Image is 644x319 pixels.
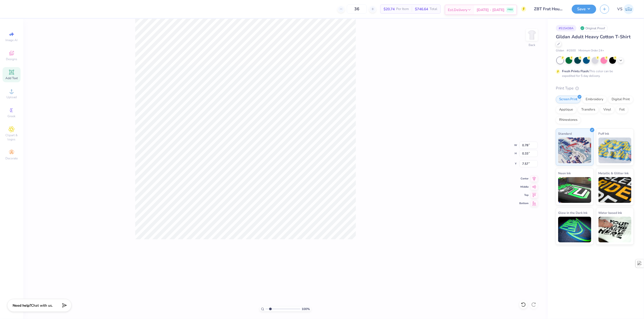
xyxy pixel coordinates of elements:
span: Clipart & logos [3,133,21,141]
img: Volodymyr Sobko [624,4,634,14]
span: Minimum Order: 24 + [578,49,604,53]
div: This color can be expedited for 5 day delivery. [562,69,625,78]
img: Water based Ink [598,217,632,242]
strong: Need help? [13,303,31,308]
span: Neon Ink [558,170,571,176]
span: Glow in the Dark Ink [558,210,587,215]
div: Back [529,43,535,47]
span: $20.74 [384,6,395,12]
span: Gildan Adult Heavy Cotton T-Shirt [556,34,631,40]
img: Back [527,30,537,40]
span: Metallic & Glitter Ink [598,170,629,176]
span: Chat with us. [31,303,53,308]
span: $746.64 [415,6,428,12]
div: # 515438A [556,25,576,31]
div: Rhinestones [556,116,581,124]
span: Greek [8,114,16,118]
img: Metallic & Glitter Ink [598,177,632,203]
img: Neon Ink [558,177,591,203]
div: Print Type [556,85,634,91]
input: – – [347,4,367,14]
span: Puff Ink [598,131,609,136]
span: Bottom [519,202,529,205]
span: [DATE] - [DATE] [477,7,504,13]
span: # G500 [567,49,576,53]
div: Transfers [578,106,598,114]
span: Middle [519,185,529,189]
div: Vinyl [600,106,614,114]
span: Add Text [5,76,18,80]
span: Total [430,6,437,12]
div: Original Proof [579,25,608,31]
img: Standard [558,138,591,163]
img: Puff Ink [598,138,632,163]
div: Applique [556,106,576,114]
span: FREE [507,8,513,12]
span: Water based Ink [598,210,622,215]
span: Decorate [5,156,18,160]
div: Screen Print [556,96,581,103]
div: Foil [616,106,628,114]
span: Designs [6,57,17,61]
span: Top [519,193,529,197]
span: Upload [6,95,17,99]
span: Gildan [556,49,564,53]
a: VS [617,4,634,14]
strong: Fresh Prints Flash: [562,69,589,73]
div: Digital Print [608,96,633,103]
span: VS [617,6,622,12]
span: Center [519,177,529,180]
button: Save [572,5,596,14]
input: Untitled Design [530,4,568,14]
span: Per Item [396,6,409,12]
span: Image AI [6,38,18,42]
span: 100 % [302,307,310,311]
span: Est. Delivery [448,7,467,13]
img: Glow in the Dark Ink [558,217,591,242]
span: Standard [558,131,572,136]
div: Embroidery [582,96,607,103]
